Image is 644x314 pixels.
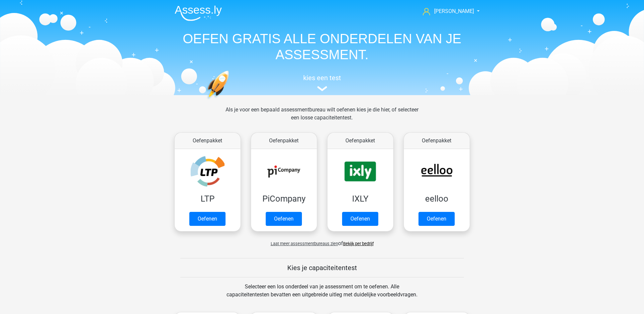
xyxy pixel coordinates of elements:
[434,8,474,14] span: [PERSON_NAME]
[220,283,424,307] div: Selecteer een los onderdeel van je assessment om te oefenen. Alle capaciteitentesten bevatten een...
[317,86,327,91] img: assessment
[169,234,475,247] div: of
[420,7,475,15] a: [PERSON_NAME]
[169,74,475,82] h5: kies een test
[175,5,222,21] img: Assessly
[169,74,475,91] a: kies een test
[220,106,424,130] div: Als je voor een bepaald assessmentbureau wilt oefenen kies je die hier, of selecteer een losse ca...
[342,212,378,226] a: Oefenen
[343,241,374,246] a: Bekijk per bedrijf
[169,31,475,63] h1: OEFEN GRATIS ALLE ONDERDELEN VAN JE ASSESSMENT.
[271,241,338,246] span: Laat meer assessmentbureaus zien
[180,264,464,272] h5: Kies je capaciteitentest
[206,71,255,131] img: oefenen
[418,212,455,226] a: Oefenen
[266,212,302,226] a: Oefenen
[189,212,226,226] a: Oefenen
